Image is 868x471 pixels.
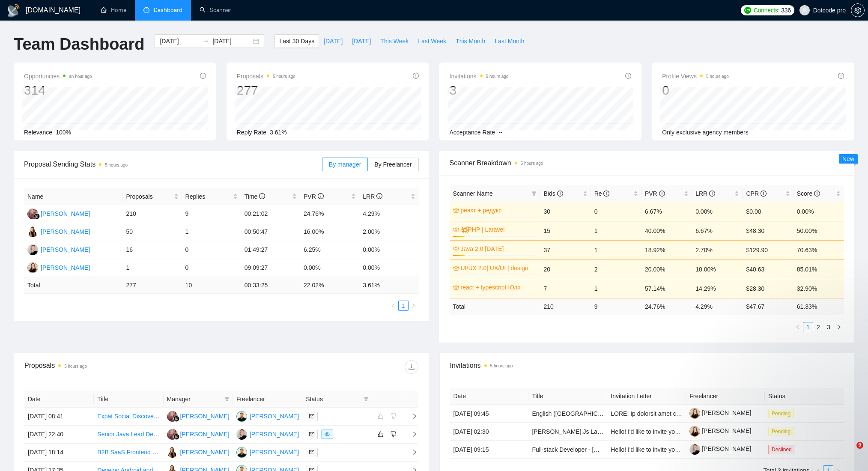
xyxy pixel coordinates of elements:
li: Previous Page [793,322,803,332]
td: $129.90 [743,240,793,259]
th: Invitation Letter [607,388,686,405]
span: to [202,38,209,45]
td: 9 [182,205,241,223]
div: [PERSON_NAME] [180,429,230,439]
button: Last 30 Days [274,34,319,48]
td: 1 [122,259,182,277]
td: 20.00% [641,259,692,279]
span: info-circle [557,191,563,197]
span: info-circle [814,191,820,197]
a: DS[PERSON_NAME] [167,430,230,437]
div: [PERSON_NAME] [250,429,299,439]
td: 50 [122,223,182,241]
td: 0 [182,259,241,277]
td: 18.92% [641,240,692,259]
td: 24.76% [300,205,359,223]
span: mail [309,414,314,419]
a: Senior Java Lead Developer for SaaS Tool Development [97,431,248,438]
a: react + typescript Юля [461,283,535,292]
span: 9 [856,442,863,449]
td: [DATE] 02:30 [450,423,529,441]
span: Proposals [237,71,295,81]
button: left [388,301,398,311]
td: $48.30 [743,221,793,240]
img: YD [27,227,38,237]
a: [PERSON_NAME] [689,409,751,416]
th: Proposals [122,188,182,205]
span: Declined [768,445,795,454]
td: 4.29 % [692,298,743,315]
td: 00:21:02 [241,205,300,223]
td: Expat Social Discovery App [94,408,163,426]
span: crown [453,265,459,271]
span: filter [364,396,369,402]
span: crown [453,227,459,233]
button: This Month [451,34,490,48]
span: CPR [746,190,766,197]
span: Invitations [450,71,509,81]
span: info-circle [761,191,767,197]
li: 3 [823,322,834,332]
a: YP[PERSON_NAME] [27,246,90,253]
td: 00:50:47 [241,223,300,241]
td: 210 [540,298,591,315]
th: Date [450,388,529,405]
td: 6.67% [641,202,692,221]
div: [PERSON_NAME] [250,411,299,421]
td: [DATE] 09:15 [450,441,529,459]
span: filter [224,396,230,402]
button: dislike [388,429,399,439]
img: gigradar-bm.png [34,213,40,219]
td: [DATE] 08:41 [24,408,94,426]
td: 210 [122,205,182,223]
a: AP[PERSON_NAME] [236,412,299,419]
span: right [836,325,841,330]
li: 2 [813,322,823,332]
span: PVR [645,190,665,197]
li: Next Page [834,322,844,332]
td: Senior Java Lead Developer for SaaS Tool Development [94,426,163,444]
span: info-circle [259,193,265,199]
a: Full-stack Developer - [GEOGRAPHIC_DATA] [532,446,654,453]
span: info-circle [200,73,206,79]
img: YP [236,429,247,440]
a: реакт + редукс [461,206,535,215]
button: [DATE] [319,34,347,48]
span: mail [309,450,314,455]
li: Previous Page [388,301,398,311]
span: LRR [363,193,382,200]
img: upwork-logo.png [744,7,751,14]
button: left [793,322,803,332]
span: info-circle [413,73,419,79]
th: Manager [164,391,233,408]
img: DS [27,209,38,219]
a: 💥PHP | Laravel [461,225,535,234]
button: Last Week [413,34,451,48]
span: [DATE] [352,36,371,46]
span: info-circle [376,193,382,199]
time: 5 hours ago [273,74,295,79]
td: 50.00% [793,221,844,240]
span: info-circle [603,191,609,197]
span: info-circle [838,73,844,79]
td: 7 [540,279,591,298]
a: setting [851,7,865,14]
div: 3 [450,82,509,98]
td: 6.67% [692,221,743,240]
td: 15 [540,221,591,240]
td: $0.00 [743,202,793,221]
td: Full-stack Developer - Java [528,441,607,459]
span: eye [325,432,330,437]
span: Dashboard [154,6,182,14]
td: 14.29% [692,279,743,298]
td: 00:33:25 [241,277,300,294]
button: right [409,301,419,311]
td: Vercel Vue.Js Landing Page [528,423,607,441]
span: filter [362,393,370,405]
button: Last Month [490,34,529,48]
time: 5 hours ago [490,364,513,368]
span: LRR [695,190,715,197]
td: [DATE] 09:45 [450,405,529,423]
span: New [842,155,854,162]
td: 277 [122,277,182,294]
